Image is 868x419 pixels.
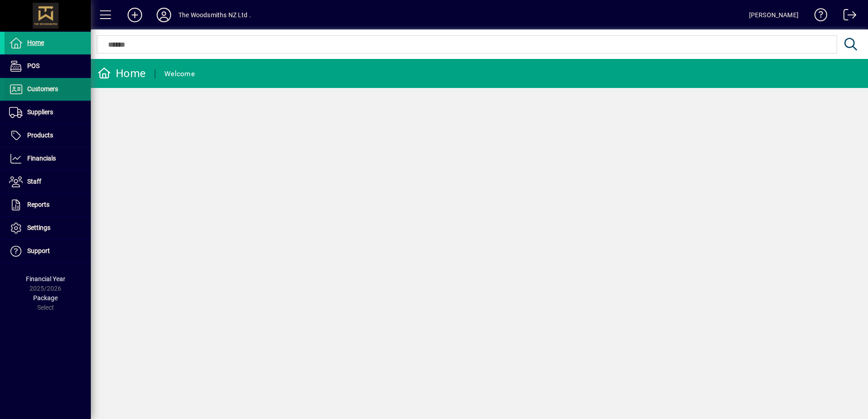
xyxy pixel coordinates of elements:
a: Financials [5,147,91,170]
a: Reports [5,194,91,216]
span: Financial Year [26,275,65,283]
a: Logout [837,2,857,31]
div: Home [98,66,146,81]
span: POS [27,62,39,69]
a: Products [5,124,91,147]
a: Suppliers [5,101,91,124]
div: Welcome [164,67,195,81]
span: Settings [27,224,50,231]
a: Knowledge Base [808,2,828,31]
button: Add [120,7,149,23]
span: Home [27,39,44,46]
div: The Woodsmiths NZ Ltd . [178,8,251,22]
span: Products [27,132,53,139]
button: Profile [149,7,178,23]
a: Staff [5,171,91,193]
div: [PERSON_NAME] [749,8,799,22]
span: Staff [27,178,41,185]
span: Reports [27,201,49,208]
span: Suppliers [27,108,53,116]
span: Financials [27,155,56,162]
a: Customers [5,78,91,101]
span: Package [33,294,58,302]
span: Customers [27,85,58,93]
span: Support [27,247,50,254]
a: Support [5,240,91,263]
a: Settings [5,217,91,239]
a: POS [5,55,91,78]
